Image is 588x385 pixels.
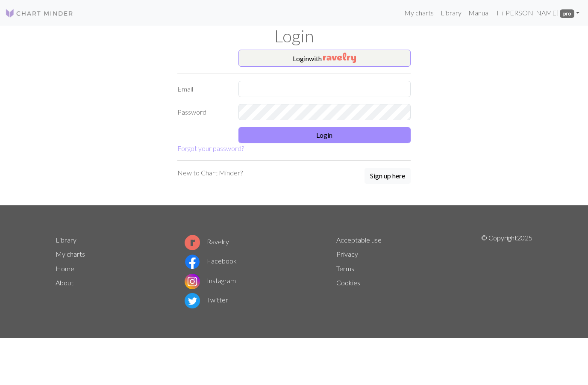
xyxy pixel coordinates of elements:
a: Facebook [185,257,237,265]
p: © Copyright 2025 [481,233,532,311]
a: About [56,278,73,287]
img: Ravelry [323,53,356,63]
button: Loginwith [238,50,411,67]
span: pro [560,9,574,18]
a: Library [56,236,76,244]
a: Cookies [336,278,360,287]
img: Twitter logo [185,293,200,308]
img: Facebook logo [185,254,200,269]
a: Ravelry [185,237,229,246]
a: Acceptable use [336,236,382,244]
a: Sign up here [365,168,411,185]
button: Login [238,127,411,143]
a: Manual [465,4,493,21]
img: Logo [5,8,73,18]
a: Privacy [336,250,358,258]
a: My charts [56,250,85,258]
a: Twitter [185,296,228,304]
a: Library [437,4,465,21]
a: Hi[PERSON_NAME] pro [493,4,583,21]
img: Instagram logo [185,274,200,289]
a: Instagram [185,276,236,284]
img: Ravelry logo [185,235,200,250]
h1: Login [50,26,538,46]
button: Sign up here [365,168,411,184]
label: Email [172,81,233,97]
a: Home [56,264,74,272]
a: Forgot your password? [177,144,244,152]
p: New to Chart Minder? [177,168,243,178]
a: Terms [336,264,354,272]
label: Password [172,104,233,120]
a: My charts [401,4,437,21]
